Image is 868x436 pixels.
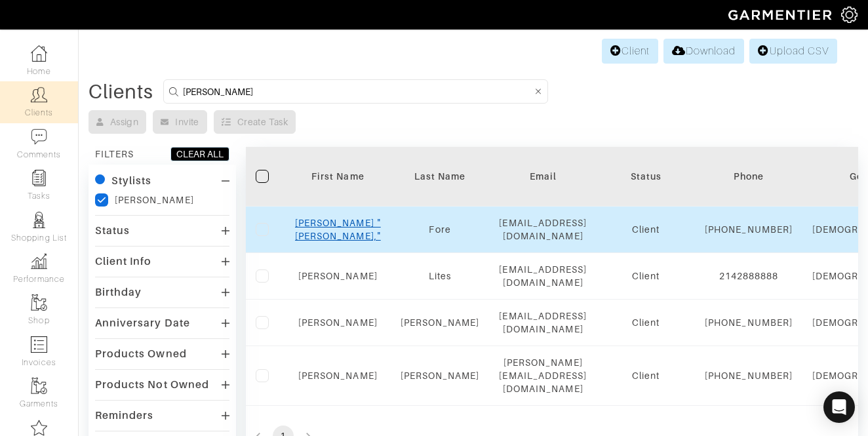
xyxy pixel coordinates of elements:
[705,369,793,382] div: [PHONE_NUMBER]
[298,370,378,381] a: [PERSON_NAME]
[606,170,685,183] div: Status
[31,45,47,62] img: dashboard-icon-dbcd8f5a0b271acd01030246c82b418ddd0df26cd7fceb0bd07c9910d44c42f6.png
[401,170,480,183] div: Last Name
[31,170,47,186] img: reminder-icon-8004d30b9f0a5d33ae49ab947aed9ed385cf756f9e5892f1edd6e32f2345188e.png
[499,263,587,289] div: [EMAIL_ADDRESS][DOMAIN_NAME]
[95,286,142,299] div: Birthday
[295,218,381,241] a: [PERSON_NAME] "[PERSON_NAME],"
[722,3,841,26] img: garmentier-logo-header-white-b43fb05a5012e4ada735d5af1a66efaba907eab6374d6393d1fbf88cb4ef424d.png
[170,147,229,161] button: CLEAR ALL
[95,378,209,391] div: Products Not Owned
[183,83,532,100] input: Search by name, email, phone, city, or state
[705,223,793,236] div: [PHONE_NUMBER]
[298,271,378,281] a: [PERSON_NAME]
[499,356,587,395] div: [PERSON_NAME][EMAIL_ADDRESS][DOMAIN_NAME]
[606,269,685,283] div: Client
[705,269,793,283] div: 2142888888
[295,170,381,183] div: First Name
[115,193,194,207] div: [PERSON_NAME]
[31,336,47,353] img: orders-icon-0abe47150d42831381b5fb84f609e132dff9fe21cb692f30cb5eec754e2cba89.png
[95,224,130,237] div: Status
[31,253,47,269] img: graph-8b7af3c665d003b59727f371ae50e7771705bf0c487971e6e97d053d13c5068d.png
[823,391,855,423] div: Open Intercom Messenger
[602,39,658,64] a: Client
[89,85,153,98] div: Clients
[499,170,587,183] div: Email
[31,378,47,394] img: garments-icon-b7da505a4dc4fd61783c78ac3ca0ef83fa9d6f193b1c9dc38574b1d14d53ca28.png
[499,216,587,243] div: [EMAIL_ADDRESS][DOMAIN_NAME]
[111,174,151,188] div: Stylists
[841,7,858,23] img: gear-icon-white-bd11855cb880d31180b6d7d6211b90ccbf57a29d726f0c71d8c61bd08dd39cc2.png
[401,370,480,381] a: [PERSON_NAME]
[95,255,152,268] div: Client Info
[31,87,47,103] img: clients-icon-6bae9207a08558b7cb47a8932f037763ab4055f8c8b6bfacd5dc20c3e0201464.png
[31,420,47,436] img: companies-icon-14a0f246c7e91f24465de634b560f0151b0cc5c9ce11af5fac52e6d7d6371812.png
[705,316,793,329] div: [PHONE_NUMBER]
[606,223,685,236] div: Client
[499,309,587,336] div: [EMAIL_ADDRESS][DOMAIN_NAME]
[705,170,793,183] div: Phone
[95,148,134,161] div: FILTERS
[31,129,47,145] img: comment-icon-a0a6a9ef722e966f86d9cbdc48e553b5cf19dbc54f86b18d962a5391bc8f6eb6.png
[31,212,47,228] img: stylists-icon-eb353228a002819b7ec25b43dbf5f0378dd9e0616d9560372ff212230b889e62.png
[298,317,378,328] a: [PERSON_NAME]
[663,39,744,64] a: Download
[749,39,837,64] a: Upload CSV
[31,294,47,311] img: garments-icon-b7da505a4dc4fd61783c78ac3ca0ef83fa9d6f193b1c9dc38574b1d14d53ca28.png
[391,147,490,207] th: Toggle SortBy
[95,317,190,330] div: Anniversary Date
[606,369,685,382] div: Client
[597,147,695,207] th: Toggle SortBy
[176,148,224,161] div: CLEAR ALL
[285,147,391,207] th: Toggle SortBy
[429,224,450,235] a: Fore
[606,316,685,329] div: Client
[95,409,153,422] div: Reminders
[429,271,451,281] a: Lites
[95,347,187,361] div: Products Owned
[401,317,480,328] a: [PERSON_NAME]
